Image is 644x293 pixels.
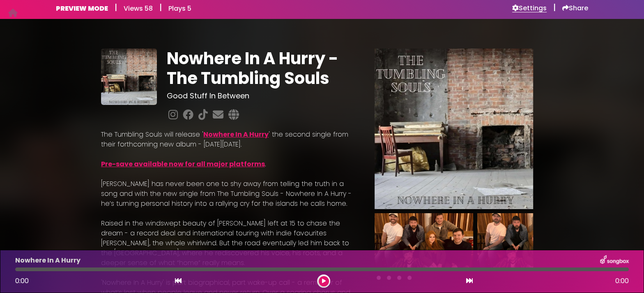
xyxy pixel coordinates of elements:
h6: Plays 5 [168,5,191,12]
a: Settings [512,4,547,12]
span: 0:00 [15,276,29,286]
p: . [101,159,355,169]
img: songbox-logo-white.png [600,255,629,266]
span: 0:00 [615,276,629,286]
p: Raised in the windswept beauty of [PERSON_NAME] left at 15 to chase the dream - a record deal and... [101,219,355,268]
h3: Good Stuff In Between [167,91,354,100]
h1: Nowhere In A Hurry - The Tumbling Souls [167,49,354,88]
a: Pre-save available now for all major platforms [101,159,265,169]
h5: | [115,2,117,12]
img: Main Media [375,49,533,209]
p: The Tumbling Souls will release ' ' the second single from their forthcoming new album - [DATE][D... [101,130,355,149]
h6: Views 58 [124,5,153,12]
h5: | [553,2,556,12]
p: Nowhere In A Hurry [15,256,80,265]
h6: PREVIEW MODE [56,5,108,12]
p: [PERSON_NAME] has never been one to shy away from telling the truth in a song and with the new si... [101,179,355,209]
img: T6Dm3mjfRgOIulaSU6Wg [101,49,157,105]
a: Share [562,4,588,12]
h5: | [159,2,162,12]
img: 6GsWanlwSEGNTrGLcpPp [477,213,576,269]
a: Nowhere In A Hurry [203,130,269,139]
img: h7Oj0iWbT867Bb53q9za [375,213,473,269]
